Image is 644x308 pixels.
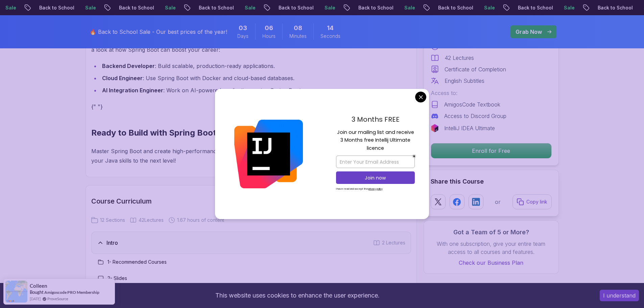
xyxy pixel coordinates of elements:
[471,4,492,11] p: Sale
[91,232,411,254] button: Intro2 Lectures
[431,143,551,158] p: Enroll for Free
[320,33,340,40] span: Seconds
[504,4,550,11] p: Back to School
[550,4,572,11] p: Sale
[445,77,484,85] p: English Subtitles
[100,73,379,83] li: : Use Spring Boot with Docker and cloud-based databases.
[5,281,27,303] img: provesource social proof notification image
[431,240,552,256] p: With one subscription, give your entire team access to all courses and features.
[5,288,590,303] div: This website uses cookies to enhance the user experience.
[327,23,334,33] span: 14 Seconds
[30,289,44,295] span: Bought
[177,217,224,223] span: 1.67 hours of content
[431,228,552,237] h3: Got a Team of 5 or More?
[91,146,379,165] p: Master Spring Boot and create high-performance applications with confidence. Get started [DATE] a...
[431,177,552,186] h2: Share this Course
[600,290,639,301] button: Accept cookies
[382,239,405,246] span: 2 Lectures
[102,75,143,81] strong: Cloud Engineer
[108,275,127,282] h3: 2 - Slides
[30,283,47,289] span: Colleen
[100,217,125,223] span: 12 Sections
[106,239,118,247] h3: Intro
[239,23,247,33] span: 3 Days
[345,4,391,11] p: Back to School
[91,196,411,206] h2: Course Curriculum
[444,100,500,109] p: AmigosCode Textbook
[431,124,439,132] img: jetbrains logo
[516,28,542,36] p: Grab Now
[91,127,379,138] h2: Ready to Build with Spring Boot?
[431,143,552,159] button: Enroll for Free
[47,296,68,302] a: ProveSource
[294,23,302,33] span: 8 Minutes
[30,296,41,302] span: [DATE]
[445,54,474,62] p: 42 Lectures
[444,112,506,120] p: Access to Discord Group
[495,198,501,206] p: or
[431,259,552,267] a: Check our Business Plan
[108,259,167,265] h3: 1 - Recommended Courses
[90,28,227,36] p: 🔥 Back to School Sale - Our best prices of the year!
[425,4,471,11] p: Back to School
[185,4,231,11] p: Back to School
[44,290,99,295] a: Amigoscode PRO Membership
[262,33,276,40] span: Hours
[526,198,547,205] p: Copy link
[311,4,333,11] p: Sale
[100,61,379,71] li: : Build scalable, production-ready applications.
[100,86,379,95] li: : Work on AI-powered applications using Spring Boot.
[265,23,273,33] span: 6 Hours
[105,4,151,11] p: Back to School
[91,102,379,111] p: {" "}
[102,87,163,94] strong: AI Integration Engineer
[512,194,552,209] button: Copy link
[237,33,248,40] span: Days
[139,217,164,223] span: 42 Lectures
[584,4,630,11] p: Back to School
[151,4,173,11] p: Sale
[445,65,506,73] p: Certificate of Completion
[265,4,311,11] p: Back to School
[72,4,93,11] p: Sale
[289,33,307,40] span: Minutes
[444,124,495,132] p: IntelliJ IDEA Ultimate
[231,4,253,11] p: Sale
[26,4,72,11] p: Back to School
[102,63,155,69] strong: Backend Developer
[431,89,552,97] p: Access to:
[391,4,412,11] p: Sale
